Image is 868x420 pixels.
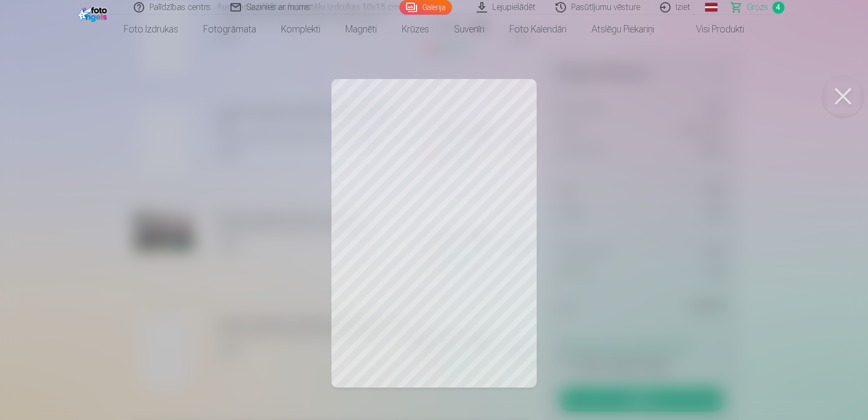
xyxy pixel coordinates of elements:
[269,15,333,44] a: Komplekti
[579,15,667,44] a: Atslēgu piekariņi
[747,1,768,14] span: Grozs
[78,4,110,22] img: /fa1
[389,15,442,44] a: Krūzes
[111,15,191,44] a: Foto izdrukas
[333,15,389,44] a: Magnēti
[497,15,579,44] a: Foto kalendāri
[442,15,497,44] a: Suvenīri
[191,15,269,44] a: Fotogrāmata
[772,2,784,14] span: 4
[667,15,757,44] a: Visi produkti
